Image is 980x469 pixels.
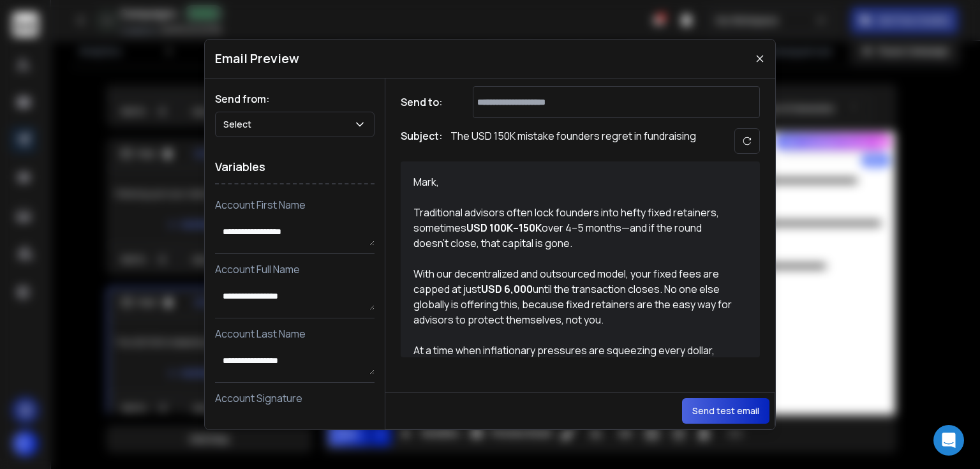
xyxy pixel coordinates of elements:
[466,221,542,235] strong: USD 100K–150K
[215,50,299,68] h1: Email Preview
[215,262,375,277] p: Account Full Name
[450,128,696,154] p: The USD 150K mistake founders regret in fundraising
[413,266,732,327] div: With our decentralized and outsourced model, your fixed fees are capped at just until the transac...
[223,118,256,131] p: Select
[215,91,375,107] h1: Send from:
[401,94,452,110] h1: Send to:
[215,391,375,406] p: Account Signature
[682,398,769,424] button: Send test email
[413,205,732,251] div: Traditional advisors often lock founders into hefty fixed retainers, sometimes over 4–5 months—an...
[215,326,375,341] p: Account Last Name
[401,128,443,154] h1: Subject:
[413,343,732,389] div: At a time when inflationary pressures are squeezing every dollar, why burn capital unnecessarily ...
[481,282,533,296] strong: USD 6,000
[933,425,964,456] div: Open Intercom Messenger
[215,150,375,184] h1: Variables
[413,174,732,190] div: Mark,
[215,197,375,212] p: Account First Name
